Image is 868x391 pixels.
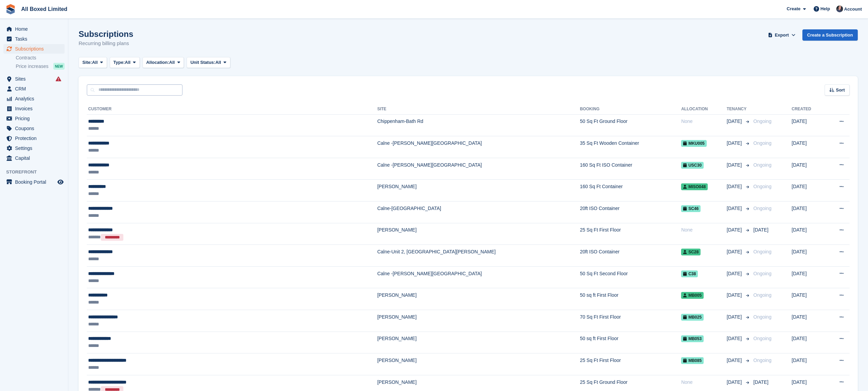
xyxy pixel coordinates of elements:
span: [DATE] [727,313,743,321]
a: All Boxed Limited [18,3,70,15]
span: MB005 [681,292,704,299]
td: Calne-[GEOGRAPHIC_DATA] [377,201,580,223]
span: Price increases [16,63,49,70]
span: [DATE] [754,227,769,233]
span: All [92,59,98,66]
a: menu [3,153,65,163]
button: Type: All [110,57,140,68]
span: All [169,59,175,66]
span: [DATE] [727,226,743,234]
span: [DATE] [727,205,743,212]
td: [DATE] [792,245,825,267]
span: Subscriptions [15,44,56,54]
td: [DATE] [792,223,825,245]
td: 35 Sq Ft Wooden Container [580,136,681,158]
span: Ongoing [754,249,772,254]
td: 50 sq ft First Floor [580,288,681,310]
td: [DATE] [792,180,825,201]
th: Allocation [681,104,727,115]
td: 70 Sq Ft First Floor [580,310,681,332]
a: menu [3,134,65,143]
button: Export [767,29,797,41]
td: [PERSON_NAME] [377,180,580,201]
td: Calne -[PERSON_NAME][GEOGRAPHIC_DATA] [377,266,580,288]
span: Analytics [15,94,56,103]
span: Storefront [6,169,68,176]
span: Allocation: [146,59,169,66]
td: [DATE] [792,158,825,180]
span: [DATE] [727,270,743,277]
div: None [681,379,727,386]
span: Settings [15,143,56,153]
td: 20ft ISO Container [580,201,681,223]
span: MB025 [681,314,704,321]
span: [DATE] [727,140,743,147]
button: Site: All [79,57,107,68]
span: Ongoing [754,206,772,211]
td: [DATE] [792,288,825,310]
a: menu [3,24,65,34]
span: CRM [15,84,56,94]
span: Ongoing [754,162,772,168]
span: Help [820,5,830,12]
span: Export [775,32,789,39]
span: [DATE] [754,379,769,385]
a: Contracts [16,55,65,61]
td: [DATE] [792,332,825,353]
span: [DATE] [727,379,743,386]
td: [PERSON_NAME] [377,332,580,353]
a: menu [3,114,65,123]
th: Created [792,104,825,115]
span: Unit Status: [190,59,215,66]
span: MKU005 [681,140,706,147]
span: Invoices [15,104,56,113]
span: USC30 [681,162,704,169]
th: Tenancy [727,104,751,115]
td: 160 Sq Ft Container [580,180,681,201]
span: [DATE] [727,292,743,299]
i: Smart entry sync failures have occurred [56,76,61,82]
span: Ongoing [754,271,772,276]
span: Site: [82,59,92,66]
a: menu [3,143,65,153]
a: Preview store [56,178,65,186]
a: menu [3,177,65,187]
span: [DATE] [727,183,743,190]
span: [DATE] [727,248,743,255]
a: menu [3,104,65,113]
td: Calne -[PERSON_NAME][GEOGRAPHIC_DATA] [377,158,580,180]
img: Dan Goss [836,5,843,12]
td: [DATE] [792,201,825,223]
td: Chippenham-Bath Rd [377,114,580,136]
span: C38 [681,270,698,277]
th: Booking [580,104,681,115]
h1: Subscriptions [79,29,133,39]
span: Protection [15,134,56,143]
span: Create [787,5,800,12]
td: 25 Sq Ft First Floor [580,353,681,375]
div: None [681,118,727,125]
td: [PERSON_NAME] [377,223,580,245]
a: menu [3,44,65,54]
span: Tasks [15,34,56,44]
span: All [125,59,131,66]
td: 20ft ISO Container [580,245,681,267]
span: MISO048 [681,183,708,190]
span: [DATE] [727,162,743,169]
td: 50 Sq Ft Ground Floor [580,114,681,136]
th: Customer [87,104,377,115]
td: [PERSON_NAME] [377,353,580,375]
td: 160 Sq Ft ISO Container [580,158,681,180]
span: Account [844,6,862,13]
span: [DATE] [727,118,743,125]
span: Type: [113,59,125,66]
span: [DATE] [727,335,743,342]
span: Ongoing [754,184,772,189]
span: Ongoing [754,336,772,341]
td: Calne -[PERSON_NAME][GEOGRAPHIC_DATA] [377,136,580,158]
p: Recurring billing plans [79,40,133,47]
td: [DATE] [792,310,825,332]
td: [DATE] [792,266,825,288]
span: Ongoing [754,358,772,363]
td: [PERSON_NAME] [377,310,580,332]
